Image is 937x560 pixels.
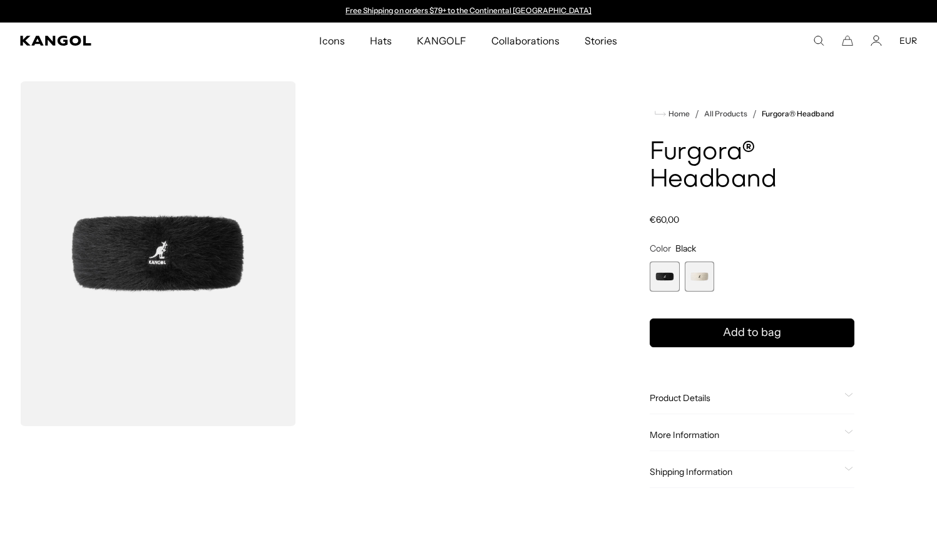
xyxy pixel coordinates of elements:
[666,109,690,118] span: Home
[685,262,715,292] label: Cream
[650,139,854,194] h1: Furgora® Headband
[346,6,591,15] a: Free Shipping on orders $79+ to the Continental [GEOGRAPHIC_DATA]
[650,262,680,292] label: Black
[572,23,630,59] a: Stories
[340,6,598,16] div: Announcement
[20,81,296,426] img: color-black
[675,243,696,254] span: Black
[899,35,917,46] button: EUR
[650,262,680,292] div: 1 of 2
[685,262,715,292] div: 2 of 2
[871,35,882,46] a: Account
[307,23,357,59] a: Icons
[690,106,699,121] li: /
[650,214,679,225] span: €60,00
[340,6,598,16] slideshow-component: Announcement bar
[650,106,854,121] nav: breadcrumbs
[491,23,560,59] span: Collaborations
[340,6,598,16] div: 1 of 2
[762,109,833,118] a: Furgora® Headband
[319,23,344,59] span: Icons
[723,324,781,341] span: Add to bag
[650,392,839,404] span: Product Details
[704,109,747,118] a: All Products
[650,466,839,477] span: Shipping Information
[20,81,577,426] product-gallery: Gallery Viewer
[650,318,854,347] button: Add to bag
[370,23,392,59] span: Hats
[585,23,617,59] span: Stories
[479,23,572,59] a: Collaborations
[650,243,671,254] span: Color
[650,429,839,440] span: More Information
[842,35,853,46] button: Cart
[20,36,212,46] a: Kangol
[813,35,824,46] summary: Search here
[404,23,479,59] a: KANGOLF
[655,108,690,120] a: Home
[747,106,757,121] li: /
[357,23,404,59] a: Hats
[417,23,466,59] span: KANGOLF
